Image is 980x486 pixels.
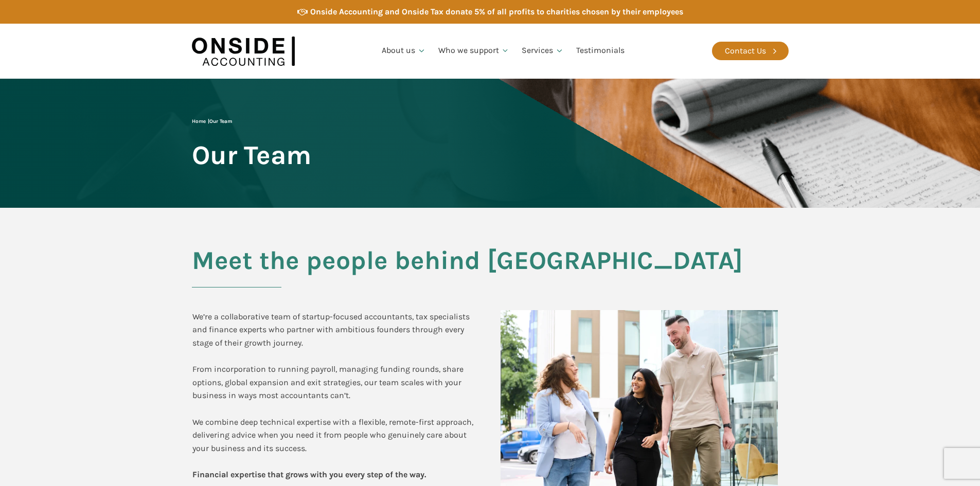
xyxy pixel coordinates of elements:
[192,118,232,124] span: |
[376,33,432,68] a: About us
[712,42,789,60] a: Contact Us
[209,118,232,124] span: Our Team
[570,33,631,68] a: Testimonials
[192,31,295,71] img: Onside Accounting
[725,44,766,58] div: Contact Us
[192,118,206,124] a: Home
[192,141,311,169] span: Our Team
[192,470,426,479] b: Financial expertise that grows with you every step of the way.
[432,33,516,68] a: Who we support
[192,246,789,287] h2: Meet the people behind [GEOGRAPHIC_DATA]
[192,310,480,481] div: We’re a collaborative team of startup-focused accountants, tax specialists and finance experts wh...
[515,33,570,68] a: Services
[310,5,683,19] div: Onside Accounting and Onside Tax donate 5% of all profits to charities chosen by their employees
